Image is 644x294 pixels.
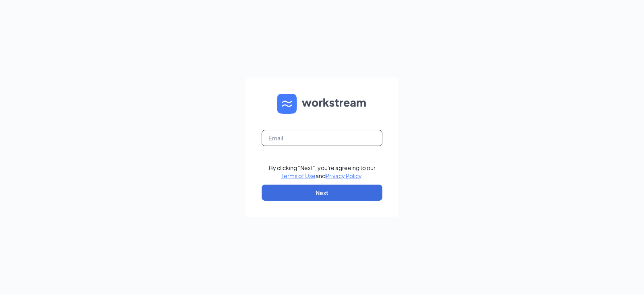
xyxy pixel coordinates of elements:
a: Privacy Policy [326,172,361,179]
div: By clicking "Next", you're agreeing to our and . [269,164,376,180]
button: Next [262,185,382,201]
img: WS logo and Workstream text [277,94,367,114]
a: Terms of Use [281,172,316,179]
input: Email [262,130,382,146]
